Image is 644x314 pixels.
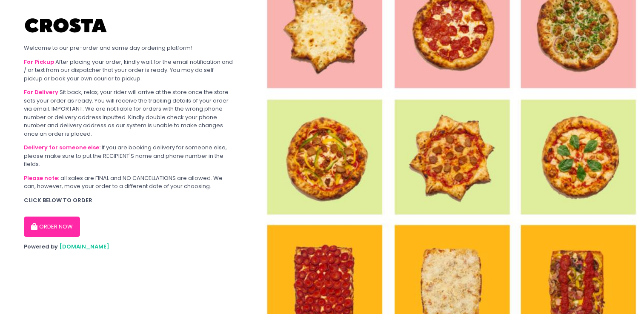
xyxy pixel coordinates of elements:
div: If you are booking delivery for someone else, please make sure to put the RECIPIENT'S name and ph... [24,143,234,168]
div: all sales are FINAL and NO CANCELLATIONS are allowed. We can, however, move your order to a diffe... [24,174,234,191]
b: Delivery for someone else: [24,143,100,151]
b: For Pickup [24,58,54,66]
div: Powered by [24,243,234,251]
div: Sit back, relax, your rider will arrive at the store once the store sets your order as ready. You... [24,88,234,138]
button: ORDER NOW [24,217,80,237]
b: For Delivery [24,88,58,96]
b: Please note: [24,174,59,182]
div: After placing your order, kindly wait for the email notification and / or text from our dispatche... [24,58,234,83]
div: CLICK BELOW TO ORDER [24,196,234,205]
img: Crosta Pizzeria [24,13,109,38]
div: Welcome to our pre-order and same day ordering platform! [24,44,234,52]
a: [DOMAIN_NAME] [59,243,109,251]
